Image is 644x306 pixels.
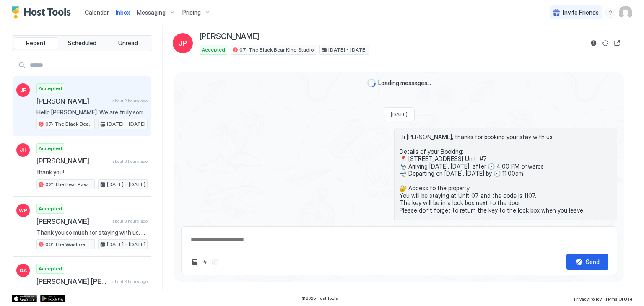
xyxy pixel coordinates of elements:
[36,229,148,236] span: Thank you so much for staying with us. We hope you've enjoyed your stay. Safe travels and hope to...
[612,38,622,48] button: Open reservation
[36,169,148,176] span: thank you!
[605,294,632,303] a: Terms Of Use
[107,241,145,248] span: [DATE] - [DATE]
[605,8,615,18] div: menu
[589,38,599,48] button: Reservation information
[68,39,96,47] span: Scheduled
[26,39,46,47] span: Recent
[586,257,600,266] div: Send
[202,46,225,54] span: Accepted
[36,289,148,296] span: Thank you for reaching out, and I’m so sorry for the trouble you’re experiencing with the stove. ...
[367,79,376,87] div: loading
[190,257,200,267] button: Upload image
[118,39,138,47] span: Unread
[20,146,26,154] span: JH
[106,37,150,49] button: Unread
[605,296,632,301] span: Terms Of Use
[20,86,26,94] span: JP
[137,9,166,16] span: Messaging
[36,109,148,116] span: Hello [PERSON_NAME]. We are truly sorry for the experience you had upon arrival. This is absolute...
[19,207,27,214] span: WP
[200,257,210,267] button: Quick reply
[39,205,62,213] span: Accepted
[574,296,602,301] span: Privacy Policy
[239,46,314,54] span: 07: The Black Bear King Studio
[12,35,152,51] div: tab-group
[85,8,109,17] a: Calendar
[26,58,151,73] input: Input Field
[36,97,109,105] span: [PERSON_NAME]
[574,294,602,303] a: Privacy Policy
[378,79,431,87] span: Loading messages...
[301,296,338,301] span: © 2025 Host Tools
[182,9,201,16] span: Pricing
[60,37,104,49] button: Scheduled
[200,32,259,41] span: [PERSON_NAME]
[12,295,37,302] a: App Store
[40,295,65,302] a: Google Play Store
[12,6,75,19] a: Host Tools Logo
[36,277,109,285] span: [PERSON_NAME] [PERSON_NAME]
[107,120,145,128] span: [DATE] - [DATE]
[14,37,58,49] button: Recent
[391,111,408,117] span: [DATE]
[112,98,148,104] span: about 2 hours ago
[112,158,148,164] span: about 3 hours ago
[36,157,109,165] span: [PERSON_NAME]
[39,145,62,152] span: Accepted
[112,279,148,284] span: about 3 hours ago
[39,265,62,272] span: Accepted
[328,46,367,54] span: [DATE] - [DATE]
[400,133,612,280] span: Hi [PERSON_NAME], thanks for booking your stay with us! Details of your Booking: 📍 [STREET_ADDRES...
[85,9,109,16] span: Calendar
[36,217,109,226] span: [PERSON_NAME]
[179,38,187,48] span: JP
[563,9,599,16] span: Invite Friends
[112,218,148,224] span: about 3 hours ago
[20,267,27,274] span: DA
[45,120,93,128] span: 07: The Black Bear King Studio
[107,181,145,188] span: [DATE] - [DATE]
[566,254,608,270] button: Send
[45,181,93,188] span: 02: The Bear Paw Pet Friendly King Studio
[619,6,632,19] div: User profile
[116,8,130,17] a: Inbox
[600,38,610,48] button: Sync reservation
[39,85,62,92] span: Accepted
[116,9,130,16] span: Inbox
[45,241,93,248] span: 06: The Washoe Sierra Studio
